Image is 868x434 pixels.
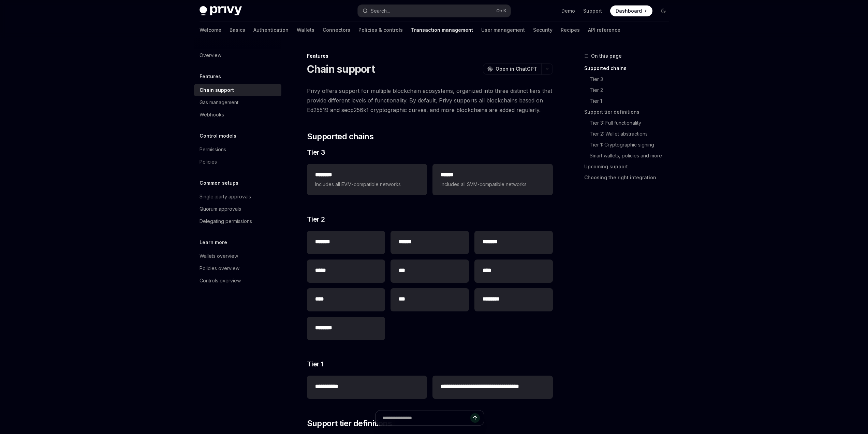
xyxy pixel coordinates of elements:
[194,275,281,287] a: Controls overview
[194,262,281,275] a: Policies overview
[200,238,227,247] h5: Learn more
[358,22,403,38] a: Policies & controls
[200,205,241,213] div: Quorum approvals
[200,217,252,225] div: Delegating permissions
[584,85,674,96] a: Tier 2
[194,203,281,215] a: Quorum approvals
[307,86,553,115] span: Privy offers support for multiple blockchain ecosystems, organized into three distinct tiers that...
[315,180,419,188] span: Includes all EVM-compatible networks
[496,8,506,14] span: Ctrl K
[411,22,473,38] a: Transaction management
[307,148,325,157] span: Tier 3
[200,264,239,272] div: Policies overview
[307,53,553,59] div: Features
[200,98,238,107] div: Gas management
[194,109,281,121] a: Webhooks
[200,6,242,16] img: dark logo
[584,117,674,128] a: Tier 3: Full functionality
[441,180,544,188] span: Includes all SVM-compatible networks
[200,277,241,285] div: Controls overview
[307,131,373,142] span: Supported chains
[591,52,622,60] span: On this page
[470,413,480,423] button: Send message
[588,22,620,38] a: API reference
[200,158,217,166] div: Policies
[483,63,541,75] button: Open in ChatGPT
[200,179,238,187] h5: Common setups
[358,5,511,17] button: Search...CtrlK
[194,96,281,109] a: Gas management
[561,22,580,38] a: Recipes
[307,164,427,195] a: **** ***Includes all EVM-compatible networks
[584,63,674,74] a: Supported chains
[230,22,245,38] a: Basics
[496,66,537,72] span: Open in ChatGPT
[253,22,289,38] a: Authentication
[307,359,324,369] span: Tier 1
[561,8,575,14] a: Demo
[200,252,238,260] div: Wallets overview
[200,111,224,119] div: Webhooks
[307,63,375,75] h1: Chain support
[610,5,652,16] a: Dashboard
[194,191,281,203] a: Single-party approvals
[584,107,674,117] a: Support tier definitions
[584,139,674,150] a: Tier 1: Cryptographic signing
[200,22,221,38] a: Welcome
[382,410,470,425] input: Ask a question...
[200,145,226,154] div: Permissions
[432,164,553,195] a: **** *Includes all SVM-compatible networks
[200,72,221,81] h5: Features
[307,214,325,224] span: Tier 2
[200,51,221,59] div: Overview
[200,193,251,201] div: Single-party approvals
[194,84,281,96] a: Chain support
[533,22,553,38] a: Security
[616,8,642,14] span: Dashboard
[481,22,525,38] a: User management
[194,250,281,262] a: Wallets overview
[584,161,674,172] a: Upcoming support
[200,86,234,94] div: Chain support
[371,7,390,15] div: Search...
[194,156,281,168] a: Policies
[584,96,674,107] a: Tier 1
[323,22,350,38] a: Connectors
[194,215,281,227] a: Delegating permissions
[584,150,674,161] a: Smart wallets, policies and more
[194,49,281,61] a: Overview
[200,132,236,140] h5: Control models
[297,22,314,38] a: Wallets
[584,172,674,183] a: Choosing the right integration
[584,74,674,85] a: Tier 3
[194,143,281,156] a: Permissions
[658,5,669,16] button: Toggle dark mode
[584,128,674,139] a: Tier 2: Wallet abstractions
[583,8,602,14] a: Support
